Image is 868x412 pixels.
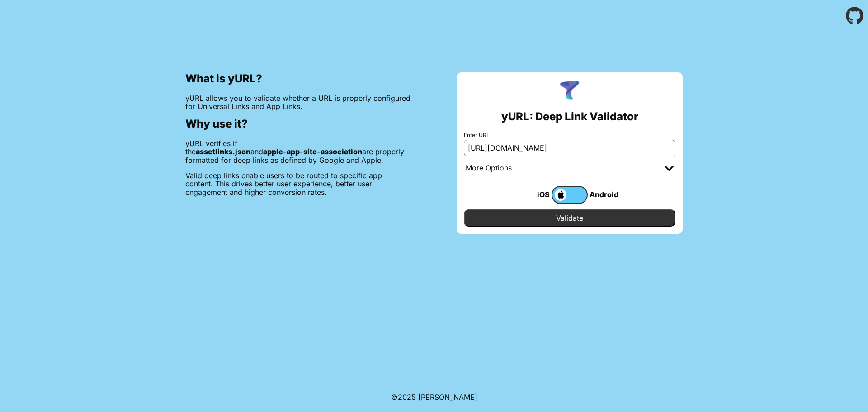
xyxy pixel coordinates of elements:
a: Michael Ibragimchayev's Personal Site [418,393,477,402]
p: Valid deep links enable users to be routed to specific app content. This drives better user exper... [185,171,411,196]
input: Validate [464,209,675,227]
h2: What is yURL? [185,72,411,85]
h2: yURL: Deep Link Validator [501,110,638,123]
label: Enter URL [464,132,675,138]
img: chevron [665,166,674,171]
input: e.g. https://app.chayev.com/xyx [464,140,675,156]
p: yURL allows you to validate whether a URL is properly configured for Universal Links and App Links. [185,94,411,111]
div: Android [588,189,624,200]
div: More Options [466,164,512,173]
footer: © [391,382,477,412]
img: yURL Logo [558,80,581,103]
p: yURL verifies if the and are properly formatted for deep links as defined by Google and Apple. [185,139,411,164]
h2: Why use it? [185,118,411,130]
b: apple-app-site-association [263,147,362,156]
div: iOS [515,189,552,200]
span: 2025 [398,393,416,402]
b: assetlinks.json [196,147,250,156]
